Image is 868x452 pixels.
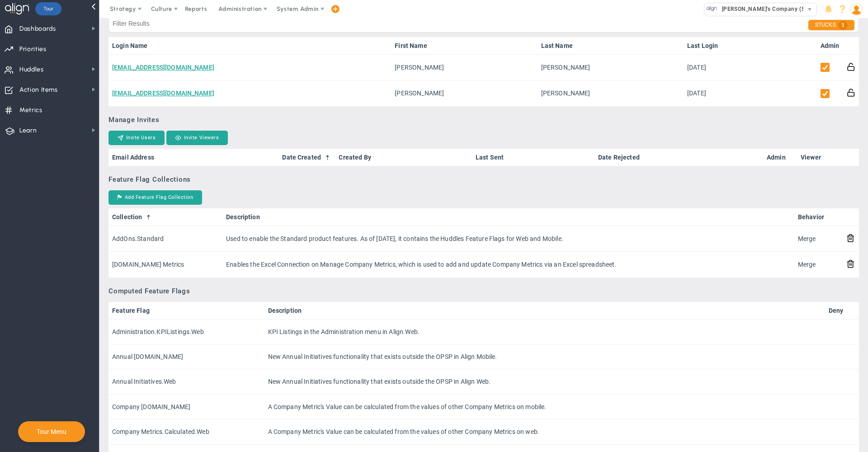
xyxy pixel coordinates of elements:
[108,116,859,124] h3: Manage Invites
[108,344,264,369] td: Annual [DOMAIN_NAME]
[684,55,733,80] td: [DATE]
[476,154,591,161] a: Last Sent
[108,302,264,320] th: Feature Flag
[803,3,816,16] span: select
[19,121,37,140] span: Learn
[112,64,214,71] a: [EMAIL_ADDRESS][DOMAIN_NAME]
[108,369,264,394] td: Annual Initiatives.Web
[108,252,222,278] td: [DOMAIN_NAME] Metrics
[798,213,839,221] a: Behavior
[19,60,44,79] span: Huddles
[825,302,859,320] th: Deny
[19,80,58,99] span: Action Items
[112,42,387,49] a: Login Name
[264,419,825,444] td: A Company Metric's Value can be calculated from the values of other Company Metrics on web.
[794,252,843,278] td: Merge
[112,89,214,97] a: [EMAIL_ADDRESS][DOMAIN_NAME]
[108,226,222,252] td: AddOns.Standard
[264,395,825,419] td: A Company Metric's Value can be calculated from the values of other Company Metrics on mobile.
[222,252,794,278] td: Enables the Excel Connection on Manage Company Metrics, which is used to add and update Company M...
[538,80,684,106] td: [PERSON_NAME]
[108,287,859,295] h3: Computed Feature Flags
[112,213,219,221] a: Collection
[226,213,790,221] a: Description
[264,344,825,369] td: New Annual Initiatives functionality that exists outside the OPSP in Align Mobile.
[846,233,855,243] button: Remove Collection
[808,20,854,30] div: STUCKS
[391,80,537,106] td: [PERSON_NAME]
[767,154,793,161] a: Admin
[218,5,261,12] span: Administration
[395,42,533,49] a: First Name
[538,55,684,80] td: [PERSON_NAME]
[108,395,264,419] td: Company [DOMAIN_NAME]
[598,154,759,161] a: Date Rejected
[391,55,537,80] td: [PERSON_NAME]
[684,80,733,106] td: [DATE]
[277,5,319,12] span: System Admin
[717,3,827,15] span: [PERSON_NAME]'s Company (Sandbox)
[112,154,275,161] a: Email Address
[19,19,56,38] span: Dashboards
[264,369,825,394] td: New Annual Initiatives functionality that exists outside the OPSP in Align Web.
[850,3,863,15] img: 48978.Person.photo
[264,320,825,344] td: KPI Listings in the Administration menu in Align.Web.
[108,14,859,33] input: Filter Results
[847,88,855,97] button: Reset Password
[794,226,843,252] td: Merge
[687,42,730,49] a: Last Login
[19,40,47,59] span: Priorities
[339,154,468,161] a: Created By
[846,259,855,268] button: Remove Collection
[151,5,172,12] span: Culture
[34,428,69,436] button: Tour Menu
[108,320,264,344] td: Administration.KPIListings.Web
[264,302,825,320] th: Description
[108,419,264,444] td: Company Metrics.Calculated.Web
[108,175,859,184] h3: Feature Flag Collections
[541,42,680,49] a: Last Name
[282,154,331,161] a: Date Created
[108,190,202,205] button: Add Feature Flag Collection
[801,154,839,161] a: Viewer
[108,131,165,145] button: Invite Users
[166,131,228,145] button: Invite Viewers
[838,21,848,30] span: 1
[821,42,840,49] a: Admin
[222,226,794,252] td: Used to enable the Standard product features. As of [DATE], it contains the Huddles Feature Flags...
[19,101,42,120] span: Metrics
[110,5,136,12] span: Strategy
[706,3,717,14] img: 33318.Company.photo
[847,62,855,71] button: Reset Password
